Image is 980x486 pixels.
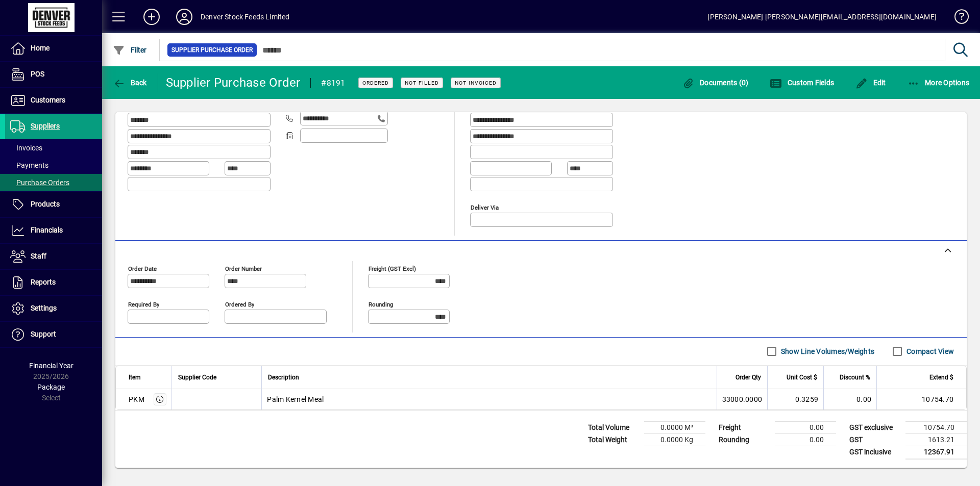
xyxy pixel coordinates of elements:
span: Financials [31,226,63,234]
span: Products [31,200,60,208]
div: #8191 [321,75,345,91]
button: Profile [168,8,201,26]
span: Support [31,330,56,338]
td: Total Volume [583,421,644,433]
span: Filter [113,46,147,54]
a: Products [5,192,102,217]
div: Supplier Purchase Order [166,74,301,91]
td: 0.00 [775,421,836,433]
span: Customers [31,96,65,104]
a: POS [5,62,102,87]
td: 0.0000 Kg [644,433,705,446]
td: 0.3259 [767,389,823,410]
mat-label: Rounding [369,300,393,308]
button: Back [110,73,150,92]
span: Unit Cost $ [787,372,817,383]
span: Supplier Code [178,372,216,383]
a: Settings [5,296,102,321]
span: Not Invoiced [455,80,497,86]
span: Extend $ [929,372,953,383]
mat-label: Ordered by [225,300,254,308]
span: Reports [31,278,56,286]
td: Rounding [714,433,775,446]
span: Supplier Purchase Order [171,45,253,55]
a: Home [5,36,102,61]
span: Payments [10,161,48,169]
span: Purchase Orders [10,178,69,187]
label: Compact View [904,346,954,356]
td: GST [844,433,905,446]
span: Edit [855,79,886,87]
td: 10754.70 [905,421,967,433]
td: 33000.0000 [717,389,768,410]
span: Suppliers [31,122,60,130]
span: Staff [31,252,46,260]
span: Back [113,79,147,87]
span: POS [31,70,44,78]
td: 10754.70 [876,389,966,410]
span: Order Qty [736,372,761,383]
button: More Options [905,73,972,92]
div: [PERSON_NAME] [PERSON_NAME][EMAIL_ADDRESS][DOMAIN_NAME] [707,9,937,25]
button: Documents (0) [680,73,751,92]
a: Customers [5,88,102,113]
mat-label: Order number [225,265,262,272]
span: Ordered [362,80,389,86]
mat-label: Required by [128,300,159,308]
span: Settings [31,304,57,312]
button: Filter [110,41,150,59]
td: GST exclusive [844,421,905,433]
td: GST inclusive [844,446,905,458]
a: Financials [5,218,102,243]
app-page-header-button: Back [102,73,158,92]
span: Discount % [840,372,870,383]
mat-label: Deliver via [471,203,499,211]
button: Add [135,8,168,26]
span: Home [31,44,50,52]
div: PKM [129,394,144,404]
button: Custom Fields [767,73,837,92]
button: Edit [853,73,889,92]
div: Denver Stock Feeds Limited [201,9,290,25]
span: Custom Fields [770,79,834,87]
mat-label: Freight (GST excl) [369,265,416,272]
a: Purchase Orders [5,174,102,191]
span: Not Filled [405,80,439,86]
td: 12367.91 [905,446,967,458]
td: 1613.21 [905,433,967,446]
a: Staff [5,244,102,269]
a: Payments [5,157,102,174]
span: Item [129,372,141,383]
a: Knowledge Base [947,2,967,35]
a: Support [5,322,102,347]
span: More Options [908,79,970,87]
td: 0.00 [775,433,836,446]
mat-label: Order date [128,265,157,272]
span: Invoices [10,144,42,152]
a: Reports [5,270,102,295]
td: 0.00 [823,389,876,410]
span: Palm Kernel Meal [267,394,324,404]
span: Financial Year [29,362,73,370]
td: Total Weight [583,433,644,446]
a: Invoices [5,139,102,157]
td: Freight [714,421,775,433]
label: Show Line Volumes/Weights [779,346,874,356]
td: 0.0000 M³ [644,421,705,433]
span: Package [37,383,65,391]
span: Description [268,372,299,383]
span: Documents (0) [682,79,749,87]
